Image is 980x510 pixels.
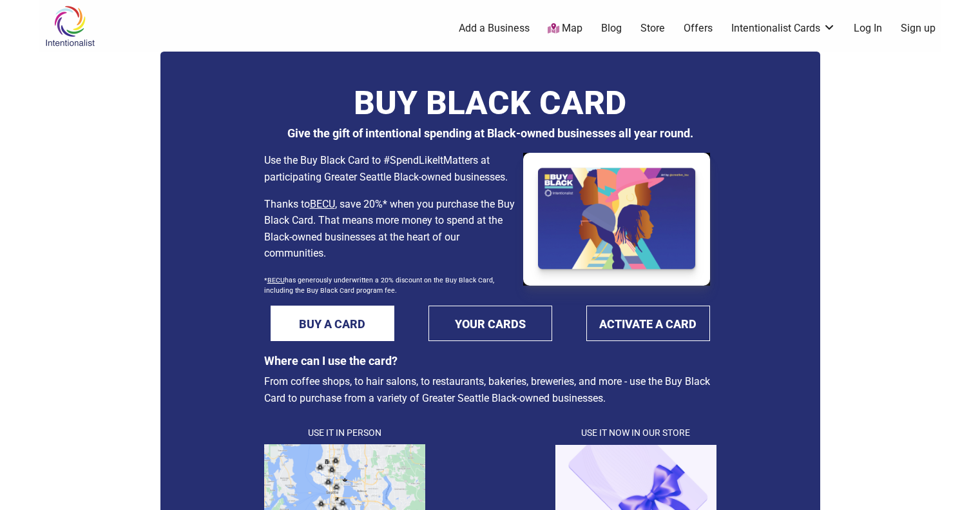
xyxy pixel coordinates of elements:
a: Sign up [901,21,936,35]
h1: BUY BLACK CARD [264,80,716,120]
img: Buy Black Card [523,153,710,286]
a: Add a Business [459,21,530,35]
a: Blog [601,21,622,35]
img: Intentionalist [39,5,101,47]
h3: Give the gift of intentional spending at Black-owned businesses all year round. [264,126,716,140]
p: Use the Buy Black Card to #SpendLikeItMatters at participating Greater Seattle Black-owned busine... [264,152,517,185]
a: Map [548,21,582,36]
h4: Use It Now in Our Store [555,427,716,440]
a: ACTIVATE A CARD [586,306,710,341]
a: Log In [854,21,882,35]
h3: Where can I use the card? [264,354,716,368]
p: From coffee shops, to hair salons, to restaurants, bakeries, breweries, and more - use the Buy Bl... [264,373,716,406]
a: BECU [267,276,285,284]
sub: * has generously underwritten a 20% discount on the Buy Black Card, including the Buy Black Card ... [264,276,494,295]
a: BECU [310,198,335,210]
h4: Use It in Person [264,427,425,440]
p: Thanks to , save 20%* when you purchase the Buy Black Card. That means more money to spend at the... [264,196,517,262]
a: Intentionalist Cards [731,21,836,35]
a: YOUR CARDS [428,306,552,341]
a: Store [640,21,665,35]
a: BUY A CARD [271,306,394,341]
a: Offers [684,21,713,35]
